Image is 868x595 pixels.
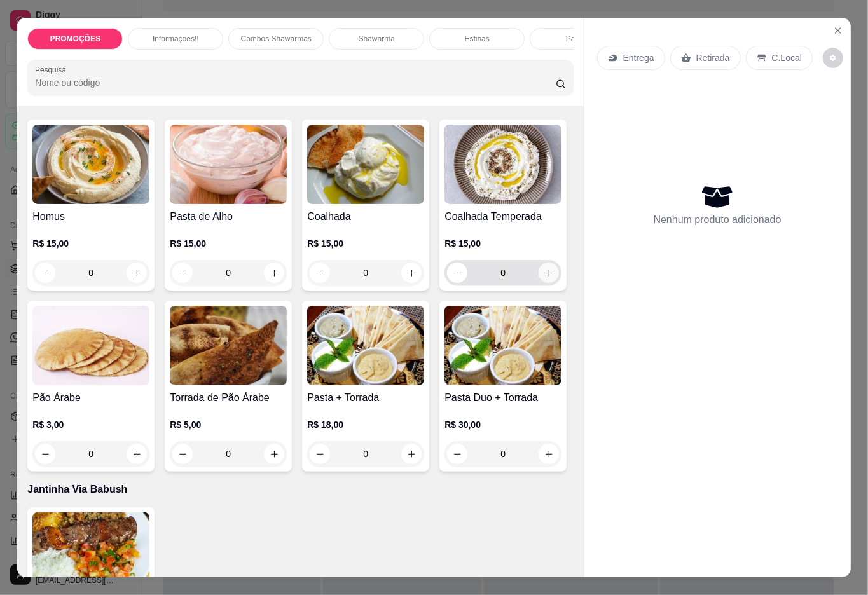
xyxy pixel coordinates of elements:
button: increase-product-quantity [127,444,147,464]
input: Pesquisa [35,76,556,89]
label: Pesquisa [35,64,71,75]
p: Jantinha Via Babush [27,482,573,497]
h4: Pasta + Torrada [307,390,424,406]
button: increase-product-quantity [127,263,147,283]
p: Esfihas [465,34,490,44]
p: R$ 30,00 [444,418,561,431]
h4: Coalhada Temperada [444,209,561,224]
button: decrease-product-quantity [35,444,55,464]
p: Entrega [623,51,654,64]
p: R$ 15,00 [307,237,424,250]
button: increase-product-quantity [264,444,284,464]
button: increase-product-quantity [539,263,559,283]
button: decrease-product-quantity [310,444,330,464]
p: Informações!! [153,34,199,44]
button: increase-product-quantity [264,263,284,283]
h4: Coalhada [307,209,424,224]
img: product-image [307,306,424,385]
img: product-image [307,125,424,204]
h4: Torrada de Pão Árabe [170,390,287,406]
h4: Homus [32,209,149,224]
img: product-image [444,125,561,204]
p: Combos Shawarmas [241,34,312,44]
button: increase-product-quantity [401,444,422,464]
img: product-image [32,125,149,204]
p: PROMOÇÕES [50,34,100,44]
img: product-image [444,306,561,385]
button: increase-product-quantity [401,263,422,283]
p: C.Local [772,51,802,64]
p: R$ 5,00 [170,418,287,431]
h4: Pasta de Alho [170,209,287,224]
p: R$ 3,00 [32,418,149,431]
img: product-image [170,306,287,385]
button: decrease-product-quantity [447,263,467,283]
p: R$ 18,00 [307,418,424,431]
p: R$ 15,00 [170,237,287,250]
button: decrease-product-quantity [172,263,193,283]
p: Shawarma [359,34,395,44]
p: R$ 15,00 [32,237,149,250]
button: Close [828,20,848,41]
img: product-image [32,306,149,385]
p: Retirada [696,51,730,64]
p: Nenhum produto adicionado [654,212,782,228]
h4: Pão Árabe [32,390,149,406]
img: product-image [32,512,149,592]
button: decrease-product-quantity [35,263,55,283]
p: R$ 15,00 [444,237,561,250]
button: decrease-product-quantity [823,48,843,68]
p: Pastas [566,34,589,44]
button: decrease-product-quantity [172,444,193,464]
h4: Pasta Duo + Torrada [444,390,561,406]
button: decrease-product-quantity [310,263,330,283]
img: product-image [170,125,287,204]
